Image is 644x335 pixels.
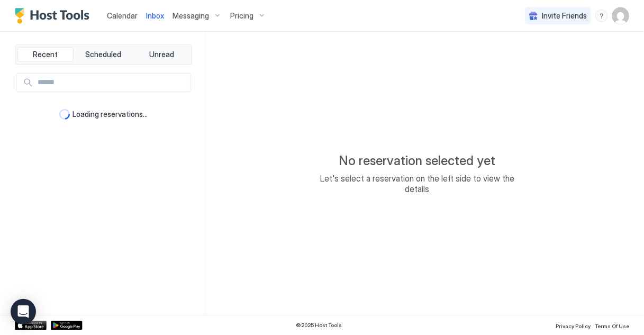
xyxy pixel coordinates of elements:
a: Terms Of Use [595,320,629,331]
span: Unread [149,50,174,59]
span: Calendar [107,11,138,20]
span: No reservation selected yet [339,153,496,169]
a: Host Tools Logo [15,8,94,24]
span: Privacy Policy [556,323,591,329]
span: Scheduled [86,50,122,59]
div: tab-group [15,44,192,65]
a: Inbox [146,10,164,21]
span: © 2025 Host Tools [296,322,342,329]
span: Invite Friends [542,11,587,21]
div: User profile [612,7,629,24]
a: App Store [15,321,47,330]
div: loading [59,109,70,120]
span: Recent [33,50,58,59]
button: Scheduled [76,47,132,62]
span: Inbox [146,11,164,20]
span: Let's select a reservation on the left side to view the details [312,173,523,194]
span: Pricing [230,11,253,21]
a: Calendar [107,10,138,21]
div: menu [595,10,608,22]
input: Input Field [33,74,191,92]
span: Messaging [173,11,209,21]
button: Unread [133,47,189,62]
span: Terms Of Use [595,323,629,329]
button: Recent [17,47,74,62]
div: Open Intercom Messenger [11,299,36,324]
a: Google Play Store [51,321,83,330]
a: Privacy Policy [556,320,591,331]
span: Loading reservations... [73,110,148,119]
